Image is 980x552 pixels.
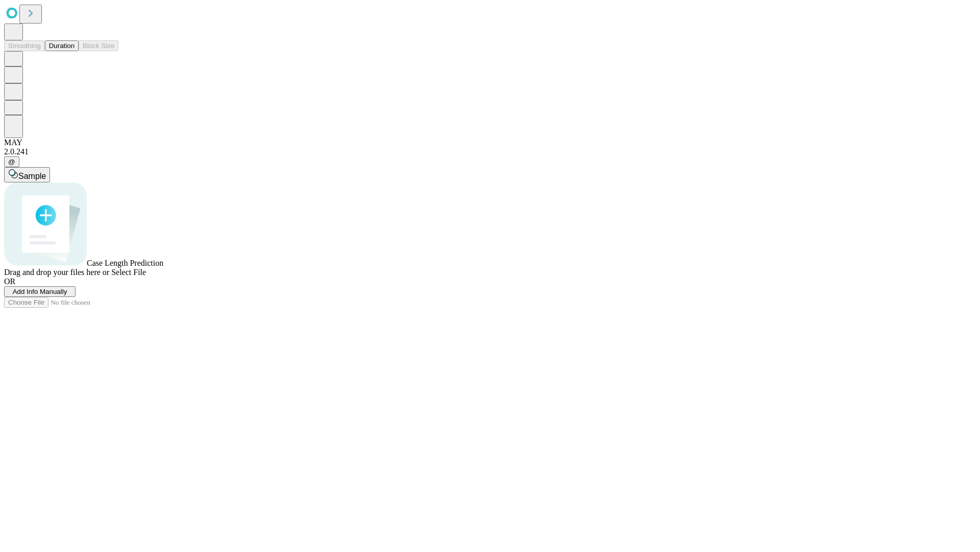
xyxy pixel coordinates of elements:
[4,138,976,147] div: MAY
[45,40,79,51] button: Duration
[4,156,19,167] button: @
[87,259,163,267] span: Case Length Prediction
[18,172,46,180] span: Sample
[8,158,15,166] span: @
[4,147,976,156] div: 2.0.241
[4,277,15,286] span: OR
[4,268,109,277] span: Drag and drop your files here or
[4,286,76,297] button: Add Info Manually
[13,288,67,295] span: Add Info Manually
[111,268,146,277] span: Select File
[4,40,45,51] button: Smoothing
[79,40,118,51] button: Block Size
[4,167,50,182] button: Sample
